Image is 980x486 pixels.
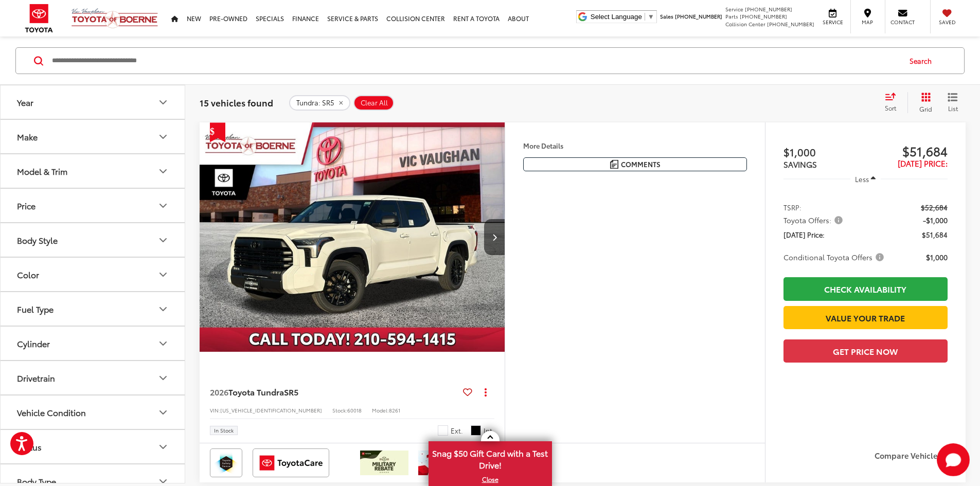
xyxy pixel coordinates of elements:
[353,95,394,111] button: Clear All
[71,8,158,29] img: Vic Vaughan Toyota of Boerne
[937,443,970,476] button: Toggle Chat Window
[591,13,642,21] span: Select Language
[1,395,186,429] button: Vehicle ConditionVehicle Condition
[255,451,327,475] img: ToyotaCare Vic Vaughan Toyota of Boerne Boerne TX
[372,406,389,414] span: Model:
[940,92,966,113] button: List View
[17,201,35,210] div: Price
[210,122,225,142] span: Get Price Drop Alert
[214,428,234,433] span: In Stock
[220,406,322,414] span: [US_VEHICLE_IDENTIFICATION_NUMBER]
[51,48,900,73] input: Search by Make, Model, or Keyword
[17,132,38,141] div: Make
[157,165,169,177] div: Model & Trim
[199,122,506,352] a: 2026 Toyota Tundra SR52026 Toyota Tundra SR52026 Toyota Tundra SR52026 Toyota Tundra SR5
[725,12,738,20] span: Parts
[783,339,948,363] button: Get Price Now
[907,92,940,113] button: Grid View
[1,361,186,394] button: DrivetrainDrivetrain
[17,235,58,245] div: Body Style
[865,143,948,158] span: $51,684
[783,277,948,300] a: Check Availability
[783,202,801,212] span: TSRP:
[484,426,494,436] span: Int.
[157,406,169,419] div: Vehicle Condition
[740,12,787,20] span: [PHONE_NUMBER]
[485,388,487,396] span: dropdown dots
[890,19,915,26] span: Contact
[389,406,400,414] span: 8261
[332,406,347,414] span: Stock:
[17,476,56,486] div: Body Type
[361,99,388,107] span: Clear All
[523,157,747,171] button: Comments
[936,19,958,26] span: Saved
[157,372,169,384] div: Drivetrain
[898,157,948,169] span: [DATE] Price:
[157,441,169,453] div: Status
[783,252,886,262] span: Conditional Toyota Offers
[725,20,765,28] span: Collision Center
[199,122,506,352] div: 2026 Toyota Tundra SR5 0
[210,386,228,398] span: 2026
[783,215,845,225] span: Toyota Offers:
[621,159,661,169] span: Comments
[212,451,240,475] img: Toyota Safety Sense Vic Vaughan Toyota of Boerne Boerne TX
[199,122,506,352] img: 2026 Toyota Tundra SR5
[471,425,481,436] span: Sx Black Fabric
[418,451,467,475] img: /static/brand-toyota/National_Assets/toyota-college-grad.jpeg?height=48
[900,48,947,74] button: Search
[919,104,932,113] span: Grid
[17,166,67,176] div: Model & Trim
[1,327,186,360] button: CylinderCylinder
[783,144,866,159] span: $1,000
[200,96,273,109] span: 15 vehicles found
[17,373,55,383] div: Drivetrain
[875,451,955,461] label: Compare Vehicle
[1,189,186,222] button: PricePrice
[1,430,186,463] button: StatusStatus
[1,154,186,188] button: Model & TrimModel & Trim
[921,202,948,212] span: $52,684
[745,5,792,13] span: [PHONE_NUMBER]
[821,19,844,26] span: Service
[1,258,186,291] button: ColorColor
[210,386,459,398] a: 2026Toyota TundraSR5
[296,99,334,107] span: Tundra: SR5
[523,142,747,149] h4: More Details
[430,442,551,474] span: Snag $50 Gift Card with a Test Drive!
[783,252,887,262] button: Conditional Toyota Offers
[767,20,814,28] span: [PHONE_NUMBER]
[926,252,948,262] span: $1,000
[855,174,869,184] span: Less
[284,386,298,398] span: SR5
[645,13,645,21] span: ​
[783,215,846,225] button: Toyota Offers:
[347,406,362,414] span: 60018
[157,337,169,350] div: Cylinder
[923,215,948,225] span: -$1,000
[856,19,879,26] span: Map
[228,386,284,398] span: Toyota Tundra
[885,103,896,112] span: Sort
[157,96,169,109] div: Year
[675,12,722,20] span: [PHONE_NUMBER]
[360,451,408,475] img: /static/brand-toyota/National_Assets/toyota-military-rebate.jpeg?height=48
[17,407,86,417] div: Vehicle Condition
[783,158,817,170] span: SAVINGS
[922,229,948,240] span: $51,684
[610,160,618,169] img: Comments
[17,304,54,314] div: Fuel Type
[17,97,33,107] div: Year
[783,229,825,240] span: [DATE] Price:
[157,131,169,143] div: Make
[1,120,186,153] button: MakeMake
[157,303,169,315] div: Fuel Type
[725,5,743,13] span: Service
[289,95,350,111] button: remove Tundra: SR5
[1,85,186,119] button: YearYear
[438,425,448,436] span: Ice Cap
[476,383,494,401] button: Actions
[783,306,948,329] a: Value Your Trade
